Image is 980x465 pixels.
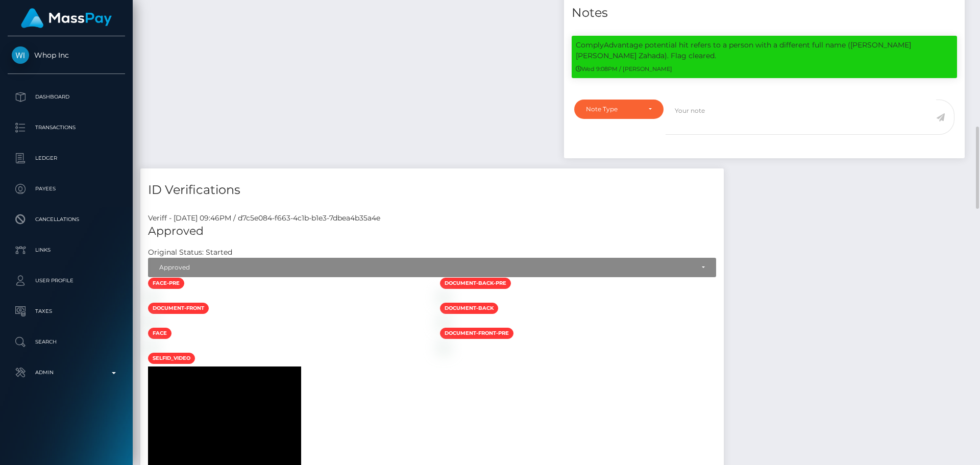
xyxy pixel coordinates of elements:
[148,278,184,289] span: face-pre
[440,303,498,314] span: document-back
[8,268,125,293] a: User Profile
[12,334,121,350] p: Search
[8,51,125,60] span: Whop Inc
[8,237,125,263] a: Links
[586,105,640,113] div: Note Type
[8,299,125,324] a: Taxes
[572,4,957,22] h4: Notes
[148,224,716,239] h5: Approved
[440,328,513,339] span: document-front-pre
[148,318,156,326] img: 778cd8b9-ac9e-468e-9ab2-f1d97c3fa73d
[148,258,716,277] button: Approved
[140,213,724,224] div: Veriff - [DATE] 09:46PM / d7c5e084-f663-4c1b-b1e3-7dbea4b35a4e
[12,242,121,258] p: Links
[148,303,209,314] span: document-front
[148,353,195,364] span: selfid_video
[12,304,121,319] p: Taxes
[12,181,121,197] p: Payees
[159,263,694,272] div: Approved
[8,176,125,202] a: Payees
[576,40,953,61] p: ComplyAdvantage potential hit refers to a person with a different full name ([PERSON_NAME] [PERSO...
[12,89,121,105] p: Dashboard
[12,151,121,166] p: Ledger
[12,120,121,135] p: Transactions
[8,145,125,171] a: Ledger
[8,115,125,140] a: Transactions
[440,318,448,326] img: 6fe9c1e1-faa8-4714-aec9-df0e002052a3
[8,207,125,232] a: Cancellations
[440,293,448,301] img: 63e99593-1283-48ed-99a7-371e450ada93
[8,360,125,385] a: Admin
[8,84,125,110] a: Dashboard
[440,278,511,289] span: document-back-pre
[12,273,121,288] p: User Profile
[148,343,156,351] img: 9bb8d1d8-b071-40e2-bd59-2b91c8aeaecc
[148,181,716,199] h4: ID Verifications
[8,329,125,355] a: Search
[21,8,112,28] img: MassPay Logo
[148,248,232,257] h7: Original Status: Started
[12,212,121,227] p: Cancellations
[12,365,121,380] p: Admin
[440,343,448,351] img: 18e9ecaf-7ad8-4c11-b556-ce2316fce1e5
[12,46,29,64] img: Whop Inc
[148,293,156,301] img: d543ce4c-646b-4c87-87ce-aea031745ce9
[576,65,672,72] small: Wed 9:08PM / [PERSON_NAME]
[148,328,171,339] span: face
[574,100,664,119] button: Note Type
